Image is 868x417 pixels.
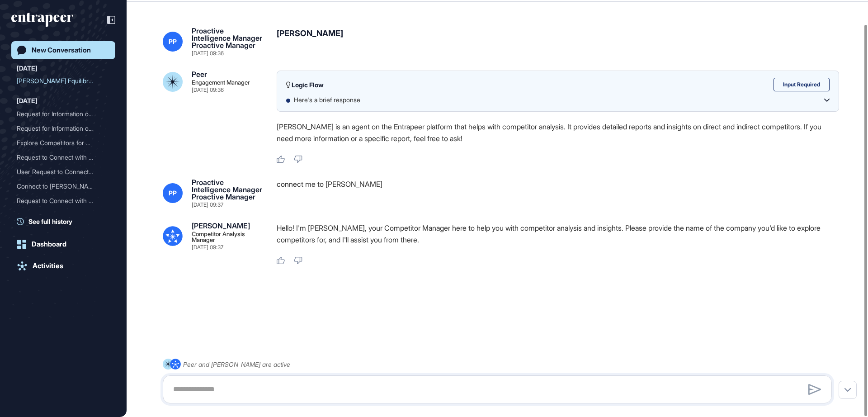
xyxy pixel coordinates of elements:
[17,74,103,88] div: [PERSON_NAME] Equilibrium or [PERSON_NAME] ...
[192,51,224,56] div: [DATE] 09:36
[17,107,103,121] div: Request for Information o...
[169,38,177,45] span: PP
[11,235,115,253] a: Dashboard
[11,41,115,59] a: New Conversation
[17,194,103,208] div: Request to Connect with N...
[17,121,110,136] div: Request for Information on Nash
[17,150,103,165] div: Request to Connect with N...
[11,13,73,27] div: entrapeer-logo
[192,179,262,200] div: Proactive Intelligence Manager Proactive Manager
[286,80,324,89] div: Logic Flow
[17,208,103,223] div: Request to Connect with N...
[192,231,262,243] div: Competitor Analysis Manager
[11,257,115,275] a: Activities
[277,27,839,56] div: [PERSON_NAME]
[17,150,110,165] div: Request to Connect with Nash
[17,208,110,223] div: Request to Connect with Nash
[32,240,66,248] div: Dashboard
[17,179,103,194] div: Connect to [PERSON_NAME]
[17,217,115,226] a: See full history
[17,194,110,208] div: Request to Connect with Nash
[192,245,223,250] div: [DATE] 09:37
[192,27,262,49] div: Proactive Intelligence Manager Proactive Manager
[277,121,839,144] p: [PERSON_NAME] is an agent on the Entrapeer platform that helps with competitor analysis. It provi...
[17,165,103,179] div: User Request to Connect w...
[192,71,207,78] div: Peer
[774,78,830,91] div: Input Required
[17,63,38,74] div: [DATE]
[183,359,290,370] div: Peer and [PERSON_NAME] are active
[17,95,38,106] div: [DATE]
[192,222,250,229] div: [PERSON_NAME]
[28,217,72,226] span: See full history
[17,74,110,88] div: Nash Equilibrium or John Nash Inquiry
[277,179,839,208] div: connect me to [PERSON_NAME]
[192,80,250,85] div: Engagement Manager
[17,107,110,121] div: Request for Information on Nash
[294,95,369,104] p: Here's a brief response
[17,136,103,150] div: Explore Competitors for T...
[192,87,224,93] div: [DATE] 09:36
[17,165,110,179] div: User Request to Connect with Nash
[17,136,110,150] div: Explore Competitors for Tahsildar.com.tr
[33,262,63,270] div: Activities
[17,121,103,136] div: Request for Information o...
[17,179,110,194] div: Connect to Nash
[32,46,91,54] div: New Conversation
[277,222,839,246] p: Hello! I'm [PERSON_NAME], your Competitor Manager here to help you with competitor analysis and i...
[169,190,177,197] span: PP
[192,202,223,208] div: [DATE] 09:37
